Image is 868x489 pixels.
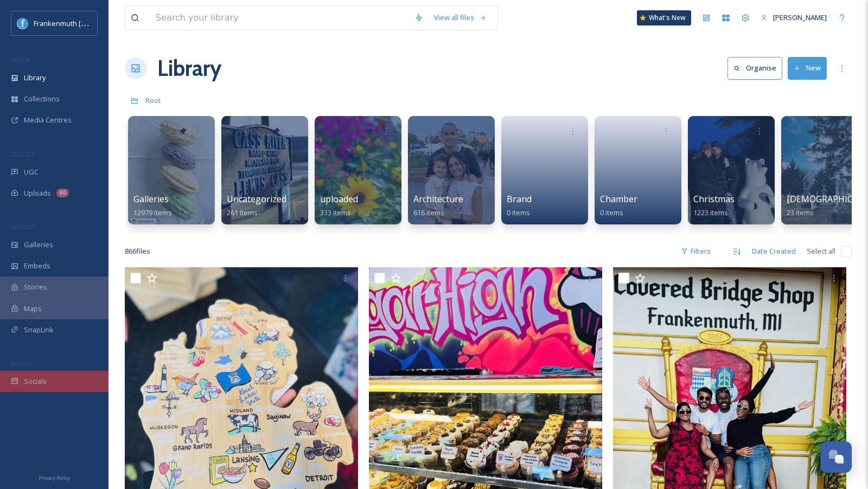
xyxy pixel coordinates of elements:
a: Architecture616 items [413,194,463,217]
a: What's New [637,10,691,25]
a: Organise [727,57,788,79]
span: 333 items [320,208,351,217]
span: [PERSON_NAME] [773,12,827,22]
span: Library [24,73,46,83]
button: Open Chat [820,441,852,473]
a: Library [157,52,221,85]
span: Root [145,95,161,105]
a: Uncategorized261 items [227,194,286,217]
div: Date Created [746,241,801,262]
a: View all files [429,7,492,28]
span: 23 items [787,208,814,217]
span: Select all [807,246,835,256]
button: New [788,57,827,79]
span: Media Centres [24,115,72,125]
span: Privacy Policy [39,474,70,481]
span: Galleries [133,193,169,205]
span: SOCIALS [11,359,33,368]
span: Galleries [24,240,53,250]
a: Chamber0 items [600,194,637,217]
span: 866 file s [125,246,150,256]
span: Architecture [413,193,463,205]
span: 1223 items [693,208,728,217]
span: WIDGETS [11,223,36,231]
span: Socials [24,376,47,387]
div: Filters [675,241,716,262]
span: 261 items [227,208,258,217]
button: Organise [727,57,782,79]
span: Brand [507,193,532,205]
span: Chamber [600,193,637,205]
span: Uncategorized [227,193,286,205]
span: Frankenmuth [US_STATE] [34,18,116,28]
img: Social%20Media%20PFP%202025.jpg [17,18,28,29]
span: 0 items [600,208,623,217]
span: Stories [24,282,47,292]
a: Galleries12979 items [133,194,172,217]
a: Christmas1223 items [693,194,735,217]
a: uploaded333 items [320,194,358,217]
span: 12979 items [133,208,172,217]
span: UGC [24,167,39,177]
span: 0 items [507,208,530,217]
span: SnapLink [24,325,54,335]
span: 616 items [413,208,444,217]
span: Collections [24,94,60,104]
a: Brand0 items [507,194,532,217]
span: Uploads [24,188,51,198]
a: Root [145,94,161,107]
input: Search your library [150,6,409,30]
span: Christmas [693,193,735,205]
div: 40 [56,189,69,197]
a: Privacy Policy [39,471,70,484]
a: [PERSON_NAME] [755,7,832,28]
span: Maps [24,304,42,314]
span: COLLECT [11,150,34,158]
span: MEDIA [11,56,30,64]
span: uploaded [320,193,358,205]
span: Embeds [24,261,50,271]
